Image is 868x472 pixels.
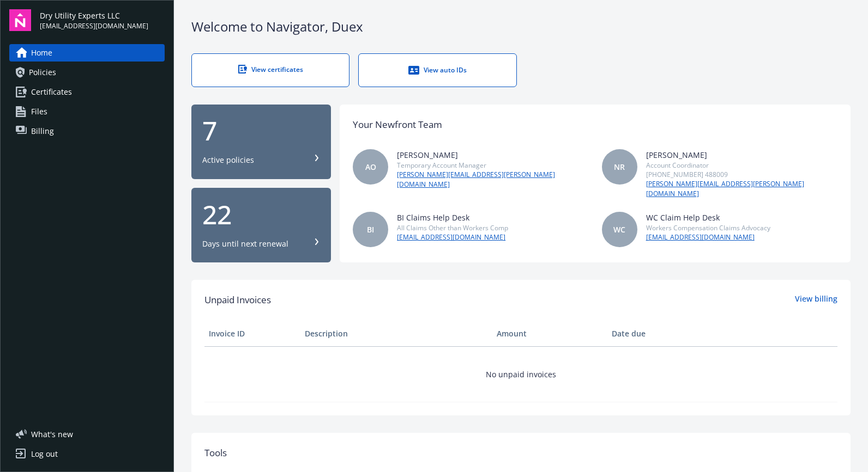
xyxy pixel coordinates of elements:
div: Welcome to Navigator , Duex [191,17,851,36]
span: Unpaid Invoices [204,293,271,307]
a: Policies [9,64,165,81]
a: [PERSON_NAME][EMAIL_ADDRESS][PERSON_NAME][DOMAIN_NAME] [646,179,837,199]
td: No unpaid invoices [204,347,837,402]
a: [PERSON_NAME][EMAIL_ADDRESS][PERSON_NAME][DOMAIN_NAME] [397,170,588,189]
div: [PHONE_NUMBER] 488009 [646,170,837,179]
a: Billing [9,122,165,140]
span: Billing [31,122,54,140]
span: Certificates [31,83,72,101]
button: What's new [9,428,91,440]
th: Date due [607,321,703,347]
span: Policies [29,64,56,81]
div: 22 [202,201,320,228]
span: BI [367,224,374,235]
a: View auto IDs [358,53,516,87]
div: WC Claim Help Desk [646,212,770,223]
div: View certificates [214,65,327,74]
div: Workers Compensation Claims Advocacy [646,223,770,232]
a: Home [9,44,165,62]
th: Amount [492,321,607,347]
button: 22Days until next renewal [191,188,331,262]
span: [EMAIL_ADDRESS][DOMAIN_NAME] [40,21,148,31]
div: BI Claims Help Desk [397,212,508,223]
th: Description [300,321,492,347]
th: Invoice ID [204,321,300,347]
span: Home [31,44,52,62]
span: What ' s new [31,428,73,440]
div: [PERSON_NAME] [646,149,837,161]
div: [PERSON_NAME] [397,149,588,161]
a: Files [9,103,165,120]
div: View auto IDs [381,65,494,76]
span: Files [31,103,47,120]
div: Account Coordinator [646,161,837,170]
div: Days until next renewal [202,238,288,249]
a: View certificates [191,53,349,87]
div: Tools [204,446,837,460]
a: Certificates [9,83,165,101]
a: View billing [795,293,837,307]
div: Temporary Account Manager [397,161,588,170]
div: Active policies [202,155,254,165]
div: Log out [31,445,58,463]
div: 7 [202,118,320,144]
span: Dry Utility Experts LLC [40,10,148,21]
div: Your Newfront Team [353,118,442,132]
span: NR [614,161,625,173]
span: AO [365,161,376,173]
span: WC [613,224,625,235]
a: [EMAIL_ADDRESS][DOMAIN_NAME] [397,232,508,242]
img: navigator-logo.svg [9,9,31,31]
button: 7Active policies [191,105,331,179]
a: [EMAIL_ADDRESS][DOMAIN_NAME] [646,232,770,242]
button: Dry Utility Experts LLC[EMAIL_ADDRESS][DOMAIN_NAME] [40,9,165,31]
div: All Claims Other than Workers Comp [397,223,508,232]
